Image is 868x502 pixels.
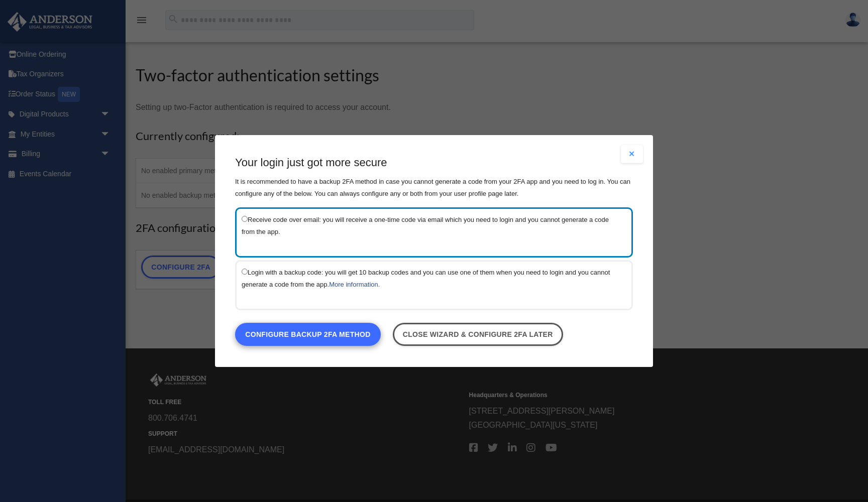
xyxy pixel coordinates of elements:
[235,155,633,171] h3: Your login just got more secure
[242,269,248,275] input: Login with a backup code: you will get 10 backup codes and you can use one of them when you need ...
[235,176,633,200] p: It is recommended to have a backup 2FA method in case you cannot generate a code from your 2FA ap...
[242,267,616,291] label: Login with a backup code: you will get 10 backup codes and you can use one of them when you need ...
[242,216,248,222] input: Receive code over email: you will receive a one-time code via email which you need to login and y...
[393,323,563,346] a: Close wizard & configure 2FA later
[235,323,381,346] a: Configure backup 2FA method
[242,214,616,238] label: Receive code over email: you will receive a one-time code via email which you need to login and y...
[329,281,380,288] a: More information.
[621,145,643,163] button: Close modal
